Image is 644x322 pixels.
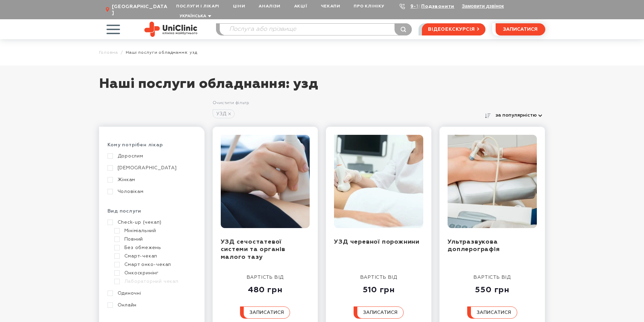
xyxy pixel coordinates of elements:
a: Повний [114,236,194,242]
div: 550 грн [467,281,517,295]
span: вартість від [247,275,284,280]
a: Смарт онко-чекап [114,262,194,268]
a: Онлайн [108,302,194,308]
a: Одиночні [108,290,194,296]
img: УЗД черевної порожнини [334,135,423,228]
a: відеоекскурсія [422,23,485,35]
div: Вид послуги [108,208,196,219]
span: Українська [180,14,206,18]
a: Очистити фільтр [213,101,249,105]
span: записатися [503,27,538,32]
div: 510 грн [354,281,404,295]
a: Чоловікам [108,189,194,195]
input: Послуга або прізвище [220,24,412,35]
span: записатися [363,310,398,315]
a: [DEMOGRAPHIC_DATA] [108,165,194,171]
button: записатися [467,306,517,319]
a: Дорослим [108,153,194,159]
button: Замовити дзвінок [462,3,504,9]
a: Без обмежень [114,245,194,251]
span: [GEOGRAPHIC_DATA] [112,4,169,16]
span: записатися [249,310,284,315]
span: записатися [477,310,511,315]
a: Мініміальний [114,228,194,234]
button: записатися [354,306,404,319]
a: Ультразвукова доплерографія [448,239,500,253]
span: вартість від [360,275,398,280]
a: Check-up (чекап) [108,219,194,225]
a: Жінкам [108,177,194,183]
span: відеоекскурсія [428,24,475,35]
a: Онкоскринінг [114,270,194,276]
a: УЗД [213,109,235,118]
div: 480 грн [240,281,290,295]
button: записатися [240,306,290,319]
button: за популярністю [493,110,545,120]
span: вартість від [474,275,511,280]
a: Головна [99,50,118,55]
img: Uniclinic [144,22,197,37]
span: Наші послуги обладнання: узд [126,50,197,55]
div: Кому потрібен лікар [108,142,196,153]
a: Смарт-чекап [114,253,194,259]
img: УЗД сечостатевої системи та органів малого тазу [221,135,310,228]
a: УЗД сечостатевої системи та органів малого тазу [221,239,285,260]
button: Українська [178,14,211,19]
img: Ультразвукова доплерографія [448,135,537,228]
button: записатися [496,23,545,35]
h1: Наші послуги обладнання: узд [99,76,545,99]
a: УЗД черевної порожнини [334,239,420,245]
a: Подзвонити [421,4,454,9]
a: 9-103 [410,4,425,9]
